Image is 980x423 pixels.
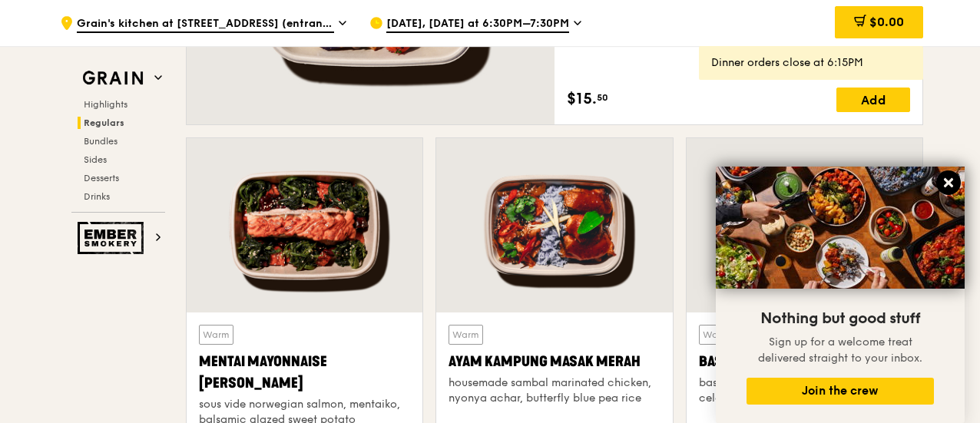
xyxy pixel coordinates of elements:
img: DSC07876-Edit02-Large.jpeg [716,167,965,289]
button: Join the crew [747,378,934,405]
span: Sides [84,154,107,165]
div: Warm [449,325,483,345]
span: Grain's kitchen at [STREET_ADDRESS] (entrance along [PERSON_NAME][GEOGRAPHIC_DATA]) [77,16,334,33]
div: Ayam Kampung Masak Merah [449,351,660,372]
span: $15. [567,88,597,111]
div: Dinner orders close at 6:15PM [711,55,911,71]
div: Add [836,88,910,112]
div: Warm [699,325,733,345]
span: Highlights [84,99,127,110]
span: Sign up for a welcome treat delivered straight to your inbox. [758,335,922,365]
div: basil scented multigrain rice, braised celery mushroom cabbage, hanjuku egg [699,375,910,406]
button: Close [936,170,961,195]
span: Regulars [84,117,124,128]
div: Warm [199,325,233,345]
div: Mentai Mayonnaise [PERSON_NAME] [199,351,410,394]
span: Bundles [84,136,118,147]
img: Ember Smokery web logo [78,222,148,254]
span: 50 [597,91,608,104]
img: Grain web logo [78,64,148,92]
span: Desserts [84,173,119,183]
div: housemade sambal marinated chicken, nyonya achar, butterfly blue pea rice [449,375,660,406]
span: $0.00 [869,15,904,29]
div: Basil Thunder Tea Rice [699,351,910,372]
span: Drinks [84,191,110,202]
span: [DATE], [DATE] at 6:30PM–7:30PM [386,16,569,33]
span: Nothing but good stuff [760,309,920,328]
